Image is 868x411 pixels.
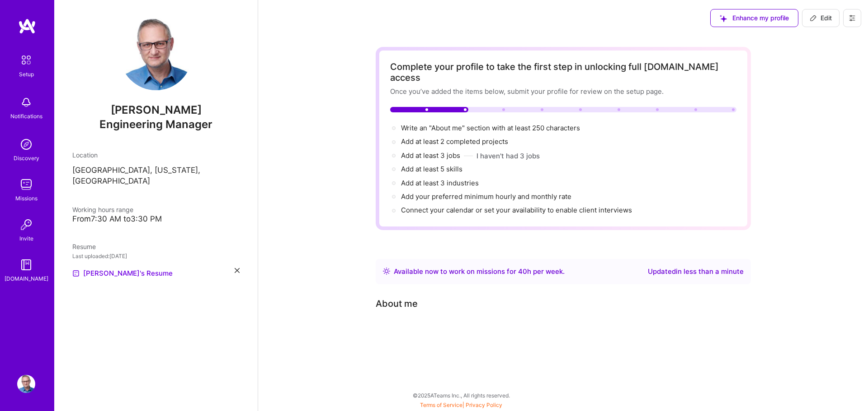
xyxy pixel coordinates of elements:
[401,151,460,160] span: Add at least 3 jobs
[18,18,36,34] img: logo
[718,14,728,23] i: icon SuggestedTeams
[420,402,462,408] a: Terms of Service
[72,103,240,117] span: [PERSON_NAME]
[14,153,39,163] div: Discovery
[476,151,540,161] button: I haven't had 3 jobs
[802,9,840,27] div: null
[17,175,35,194] img: teamwork
[72,150,240,160] div: Location
[17,51,36,69] img: setup
[710,9,798,27] button: Enhance my profile
[72,165,240,187] p: [GEOGRAPHIC_DATA], [US_STATE], [GEOGRAPHIC_DATA]
[17,93,35,111] img: bell
[72,243,96,250] span: Resume
[466,402,502,408] a: Privacy Policy
[19,234,33,243] div: Invite
[383,268,390,275] img: Availability
[15,375,38,393] a: User Avatar
[15,194,38,203] div: Missions
[401,137,508,146] span: Add at least 2 completed projects
[10,111,42,121] div: Notifications
[401,124,582,132] span: Write an "About me" section with at least 250 characters
[72,206,133,213] span: Working hours range
[99,118,212,131] span: Engineering Manager
[401,192,571,201] span: Add your preferred minimum hourly and monthly rate
[390,87,736,96] div: Once you’ve added the items below, submit your profile for review on the setup page.
[376,297,418,310] div: About me
[802,9,840,27] button: Edit
[120,18,192,90] img: User Avatar
[518,267,527,276] span: 40
[72,251,240,261] div: Last uploaded: [DATE]
[17,216,35,234] img: Invite
[810,14,832,23] span: Edit
[5,274,48,283] div: [DOMAIN_NAME]
[720,14,789,23] span: Enhance my profile
[401,206,632,214] span: Connect your calendar or set your availability to enable client interviews
[17,135,35,153] img: discovery
[235,268,240,273] i: icon Close
[394,266,565,277] div: Available now to work on missions for h per week .
[710,9,798,27] div: null
[54,384,868,406] div: © 2025 ATeams Inc., All rights reserved.
[376,297,418,310] div: Tell us a little about yourself
[72,268,173,279] a: [PERSON_NAME]'s Resume
[390,61,736,83] div: Complete your profile to take the first step in unlocking full [DOMAIN_NAME] access
[17,256,35,274] img: guide book
[401,165,462,173] span: Add at least 5 skills
[72,214,240,224] div: From 7:30 AM to 3:30 PM
[19,69,34,79] div: Setup
[401,179,479,187] span: Add at least 3 industries
[17,375,35,393] img: User Avatar
[648,266,744,277] div: Updated in less than a minute
[72,270,80,277] img: Resume
[420,402,502,408] span: |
